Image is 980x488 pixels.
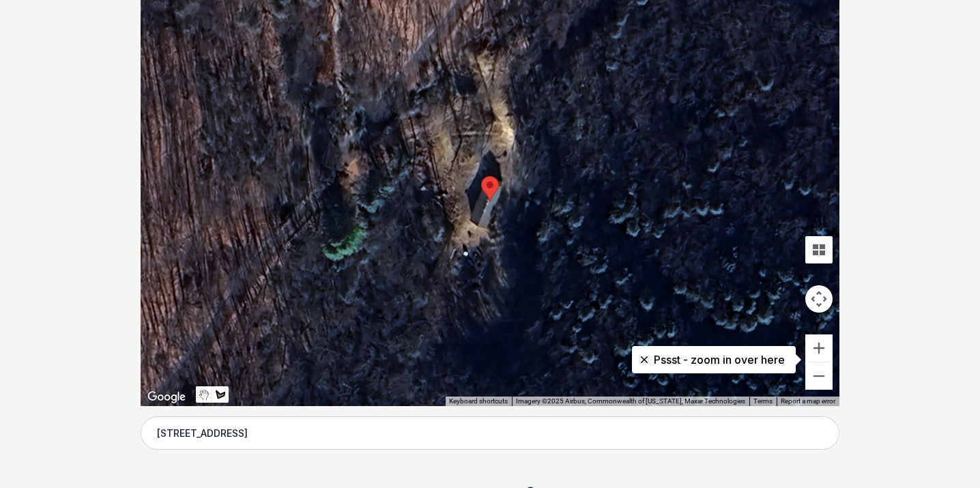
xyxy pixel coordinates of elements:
button: Draw a shape [212,386,229,403]
button: Zoom in [805,334,833,362]
span: Imagery ©2025 Airbus, Commonwealth of [US_STATE], Maxar Technologies [516,397,745,405]
button: Map camera controls [805,285,833,313]
button: Stop drawing [196,386,212,403]
input: Enter your address to get started [141,416,839,450]
img: Google [144,388,189,406]
a: Open this area in Google Maps (opens a new window) [144,388,189,406]
p: Pssst - zoom in over here [643,351,785,368]
a: Terms (opens in new tab) [753,397,773,405]
button: Tilt map [805,236,833,263]
a: Report a map error [781,397,835,405]
button: Keyboard shortcuts [449,397,508,406]
button: Zoom out [805,362,833,390]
